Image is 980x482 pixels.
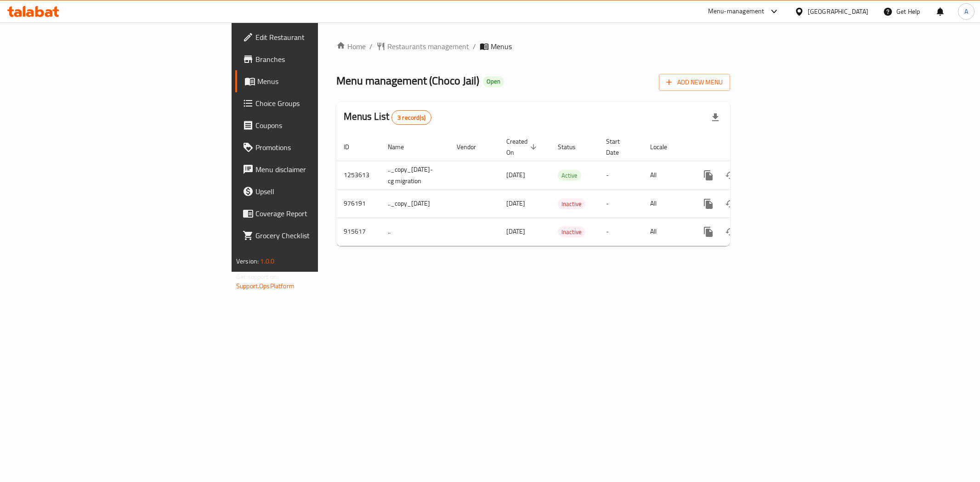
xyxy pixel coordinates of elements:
td: .._copy_[DATE] [380,190,449,218]
span: Upsell [255,186,388,197]
td: - [599,161,643,190]
a: Menus [235,70,395,92]
div: [GEOGRAPHIC_DATA] [808,6,868,17]
span: Menus [491,41,512,52]
span: Inactive [558,227,585,237]
td: All [643,161,690,190]
td: - [599,218,643,246]
span: Start Date [606,136,632,158]
span: Add New Menu [666,77,723,88]
button: Change Status [719,193,742,215]
a: Choice Groups [235,92,395,114]
div: Menu-management [708,6,765,17]
span: Get support on: [236,271,278,283]
th: Actions [690,133,793,161]
h2: Menus List [344,110,431,125]
span: ID [344,141,361,152]
table: enhanced table [336,133,793,246]
span: Grocery Checklist [255,230,388,241]
a: Grocery Checklist [235,224,395,247]
nav: breadcrumb [336,41,730,52]
span: Menu disclaimer [255,164,388,175]
td: .._copy_[DATE]-cg migration [380,161,449,190]
button: Add New Menu [659,74,730,91]
span: Open [483,78,504,85]
span: [DATE] [506,225,525,237]
td: All [643,218,690,246]
button: more [697,164,719,186]
span: Inactive [558,199,585,209]
a: Coverage Report [235,202,395,224]
span: Locale [650,141,679,152]
a: Support.OpsPlatform [236,280,295,292]
a: Menu disclaimer [235,158,395,180]
span: [DATE] [506,197,525,209]
span: Status [558,141,588,152]
span: Active [558,170,581,181]
span: Choice Groups [255,98,388,109]
span: Coverage Report [255,208,388,219]
div: Active [558,170,581,181]
span: Edit Restaurant [255,32,388,43]
td: - [599,190,643,218]
button: more [697,221,719,243]
span: Created On [506,136,539,158]
span: [DATE] [506,169,525,181]
span: 1.0.0 [260,255,274,267]
a: Branches [235,48,395,70]
div: Open [483,76,504,87]
span: Name [388,141,416,152]
td: .. [380,218,449,246]
button: Change Status [719,221,742,243]
a: Promotions [235,136,395,158]
div: Total records count [391,110,431,125]
span: Version: [236,255,259,267]
button: more [697,193,719,215]
div: Export file [704,106,726,129]
span: Restaurants management [387,41,469,52]
a: Coupons [235,114,395,136]
span: Coupons [255,120,388,131]
span: A [964,6,968,17]
button: Change Status [719,164,742,186]
span: Branches [255,54,388,65]
span: Menu management ( Choco Jail ) [336,70,479,91]
a: Upsell [235,180,395,202]
span: Vendor [457,141,488,152]
li: / [473,41,476,52]
a: Restaurants management [376,41,469,52]
td: All [643,190,690,218]
div: Inactive [558,198,585,209]
span: Promotions [255,142,388,153]
span: 3 record(s) [392,113,431,122]
span: Menus [257,76,388,87]
a: Edit Restaurant [235,26,395,48]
